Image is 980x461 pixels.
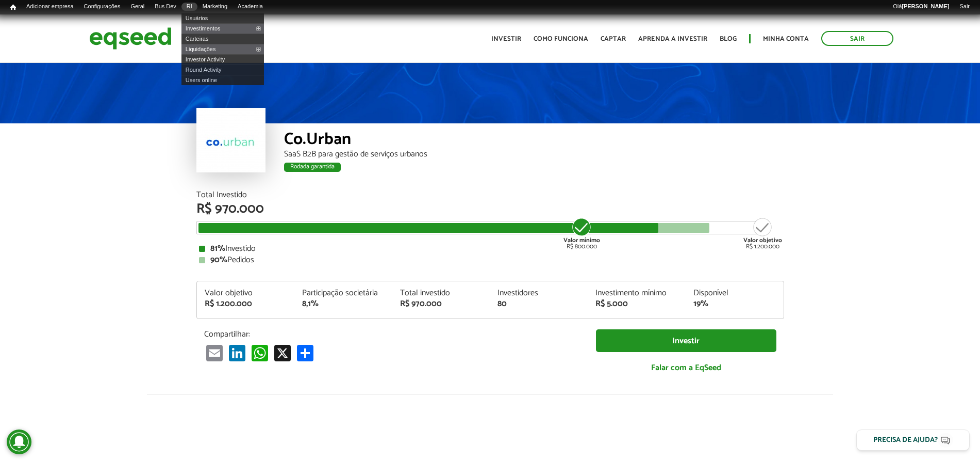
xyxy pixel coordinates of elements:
[79,3,126,11] a: Configurações
[199,256,782,264] div: Pedidos
[562,217,601,250] div: R$ 800.000
[150,3,181,11] a: Bus Dev
[250,344,270,361] a: WhatsApp
[497,300,580,308] div: 80
[181,13,264,23] a: Usuários
[284,150,784,158] div: SaaS B2B para gestão de serviços urbanos
[720,36,737,42] a: Blog
[10,4,16,11] span: Início
[284,131,784,150] div: Co.Urban
[596,357,776,378] a: Falar com a EqSeed
[232,3,268,11] a: Academia
[302,289,385,297] div: Participação societária
[181,3,197,11] a: RI
[205,289,287,297] div: Valor objetivo
[563,235,600,245] strong: Valor mínimo
[763,36,809,42] a: Minha conta
[125,3,150,11] a: Geral
[302,300,385,308] div: 8,1%
[196,202,784,216] div: R$ 970.000
[693,289,776,297] div: Disponível
[693,300,776,308] div: 19%
[596,329,776,353] a: Investir
[638,36,707,42] a: Aprenda a investir
[227,344,247,361] a: LinkedIn
[210,242,225,256] strong: 81%
[888,3,954,11] a: Olá[PERSON_NAME]
[196,191,784,199] div: Total Investido
[204,329,580,339] p: Compartilhar:
[601,36,626,42] a: Captar
[21,3,79,11] a: Adicionar empresa
[400,289,483,297] div: Total investido
[497,289,580,297] div: Investidores
[595,300,678,308] div: R$ 5.000
[954,3,975,11] a: Sair
[284,163,341,172] div: Rodada garantida
[197,3,232,11] a: Marketing
[5,3,21,12] a: Início
[821,31,893,46] a: Sair
[400,300,483,308] div: R$ 970.000
[743,217,782,250] div: R$ 1.200.000
[205,300,287,308] div: R$ 1.200.000
[491,36,521,42] a: Investir
[295,344,315,361] a: Compartilhar
[534,36,588,42] a: Como funciona
[272,344,293,361] a: X
[595,289,678,297] div: Investimento mínimo
[89,25,172,52] img: EqSeed
[199,245,782,253] div: Investido
[204,344,225,361] a: Email
[902,3,949,9] strong: [PERSON_NAME]
[743,235,782,245] strong: Valor objetivo
[210,253,227,267] strong: 90%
